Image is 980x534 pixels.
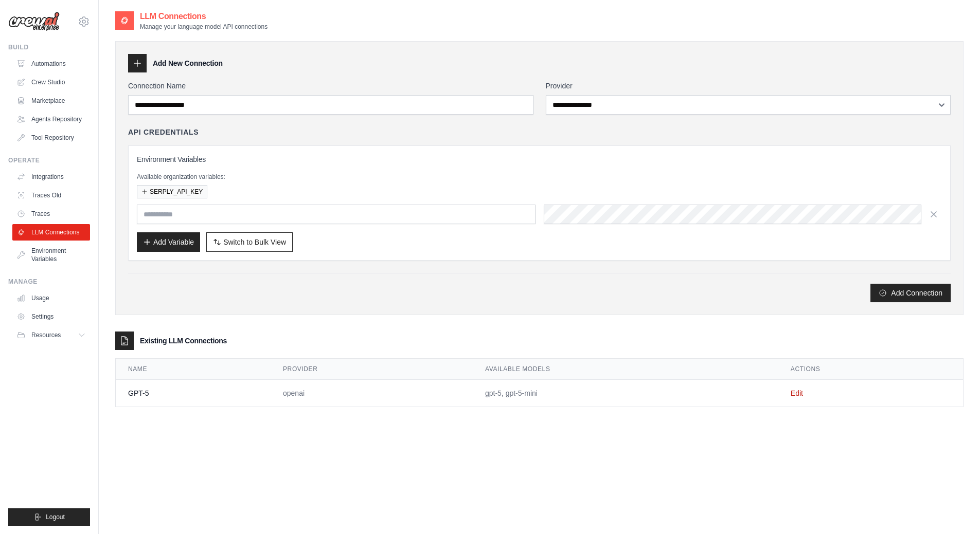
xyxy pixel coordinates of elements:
th: Available Models [473,359,778,380]
h3: Existing LLM Connections [140,336,227,346]
td: GPT-5 [116,380,271,407]
td: openai [271,380,473,407]
a: Marketplace [12,93,90,109]
a: Crew Studio [12,74,90,90]
label: Provider [546,81,951,91]
button: Logout [8,508,90,526]
th: Provider [271,359,473,380]
h3: Environment Variables [137,154,942,164]
button: SERPLY_API_KEY [137,185,207,198]
a: Usage [12,290,90,306]
button: Add Variable [137,232,200,252]
p: Available organization variables: [137,173,942,181]
th: Actions [778,359,963,380]
button: Resources [12,327,90,343]
a: Tool Repository [12,130,90,146]
label: Connection Name [128,81,533,91]
button: Switch to Bulk View [206,232,293,252]
a: Edit [791,389,803,397]
a: Traces Old [12,187,90,204]
h2: LLM Connections [140,10,268,23]
div: Manage [8,278,90,286]
p: Manage your language model API connections [140,23,268,31]
a: Environment Variables [12,243,90,267]
button: Add Connection [870,284,951,302]
span: Logout [46,513,65,521]
a: Settings [12,308,90,325]
a: Agents Repository [12,111,90,127]
h3: Add New Connection [153,58,223,68]
a: Integrations [12,169,90,185]
a: Automations [12,56,90,72]
span: Switch to Bulk View [223,237,286,247]
div: Operate [8,156,90,164]
h4: API Credentials [128,127,199,137]
img: Logo [8,12,60,31]
td: gpt-5, gpt-5-mini [473,380,778,407]
a: LLM Connections [12,224,90,241]
th: Name [116,359,271,380]
a: Traces [12,206,90,222]
span: Resources [31,331,61,339]
div: Build [8,43,90,51]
